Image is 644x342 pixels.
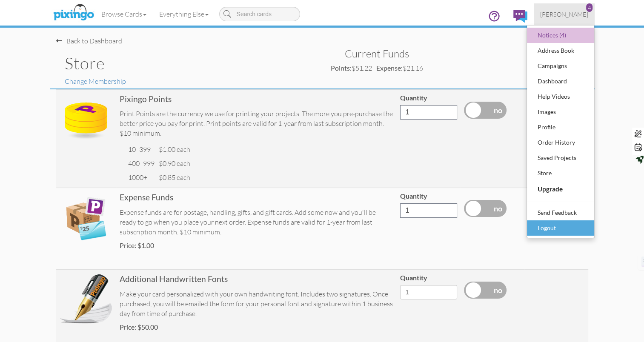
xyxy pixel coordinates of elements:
a: Dashboard [527,74,594,89]
a: Browse Cards [95,3,153,25]
span: - 399 [136,145,151,154]
a: Change Membership [65,77,126,85]
a: Upgrade [527,181,594,197]
a: Address Book [527,43,594,58]
a: [PERSON_NAME] 4 [534,3,595,25]
img: comments.svg [513,10,527,23]
div: Store [535,167,586,180]
div: Send Feedback [535,206,586,219]
strong: Price: $1.00 [120,241,154,249]
div: 4 [586,3,592,12]
a: Notices (4) [527,28,594,43]
h1: Store [65,54,316,72]
img: points-icon.png [60,93,113,146]
img: expense-icon.png [60,191,113,245]
span: - 999 [140,159,155,168]
div: Images [535,105,586,118]
input: Search cards [219,7,300,21]
div: Expense funds are for postage, handling, gifts, and gift cards. Add some now and you'll be ready ... [120,208,393,237]
a: Profile [527,120,594,135]
div: Address Book [535,44,586,57]
a: Send Feedback [527,205,594,220]
div: Order History [535,136,586,149]
td: 10 [126,142,157,157]
div: Back to Dashboard [56,36,122,46]
a: Logout [527,220,594,236]
a: Order History [527,135,594,150]
td: 1000 [126,171,157,185]
div: Make your card personalized with your own handwriting font. Includes two signatures. Once purchas... [120,289,393,319]
td: 400 [126,157,157,171]
strong: Expense: [376,64,403,72]
div: Saved Projects [535,151,586,164]
div: Notices (4) [535,29,586,42]
td: $21.16 [374,61,425,75]
div: Upgrade [535,182,586,196]
td: $0.85 each [157,171,192,185]
td: $0.90 each [157,157,192,171]
h3: Current Funds [333,48,421,59]
img: pixingo logo [51,2,96,23]
div: Print Points are the currency we use for printing your projects. The more you pre-purchase the be... [120,109,393,138]
a: Help Videos [527,89,594,104]
a: Saved Projects [527,150,594,165]
span: + [143,173,147,182]
a: Everything Else [153,3,215,25]
div: Profile [535,121,586,134]
label: Quantity [400,191,427,201]
label: Quantity [400,93,427,103]
div: Pixingo Points [120,93,393,105]
div: Campaigns [535,60,586,72]
a: Store [527,165,594,181]
strong: Price: $50.00 [120,323,158,331]
div: Help Videos [535,90,586,103]
strong: Points: [331,64,352,72]
div: Additional Handwritten Fonts [120,273,393,285]
div: Logout [535,222,586,234]
nav-back: Dashboard [56,28,588,46]
td: $1.00 each [157,142,192,157]
span: [PERSON_NAME] [540,11,588,18]
td: $51.22 [329,61,374,75]
img: 20190710-225205-dfa457a8392e-original.png [60,273,113,326]
div: Dashboard [535,75,586,88]
label: Quantity [400,273,427,283]
div: Expense Funds [120,191,393,203]
a: Images [527,104,594,120]
a: Campaigns [527,58,594,74]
